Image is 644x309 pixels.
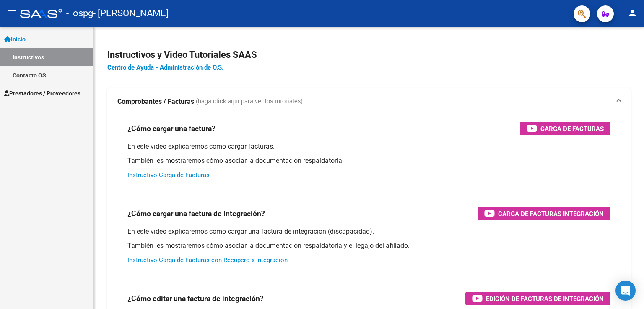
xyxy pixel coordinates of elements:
[117,97,194,106] strong: Comprobantes / Facturas
[107,64,223,71] a: Centro de Ayuda - Administración de O.S.
[127,156,610,165] p: También les mostraremos cómo asociar la documentación respaldatoria.
[4,89,80,98] span: Prestadores / Proveedores
[196,97,303,106] span: (haga click aquí para ver los tutoriales)
[498,209,604,219] span: Carga de Facturas Integración
[127,208,265,219] h3: ¿Cómo cargar una factura de integración?
[478,207,610,220] button: Carga de Facturas Integración
[627,8,637,18] mat-icon: person
[615,281,636,301] div: Open Intercom Messenger
[127,171,210,179] a: Instructivo Carga de Facturas
[127,142,610,151] p: En este video explicaremos cómo cargar facturas.
[520,122,610,135] button: Carga de Facturas
[127,123,216,134] h3: ¿Cómo cargar una factura?
[486,294,604,304] span: Edición de Facturas de integración
[127,241,610,250] p: También les mostraremos cómo asociar la documentación respaldatoria y el legajo del afiliado.
[107,88,631,115] mat-expansion-panel-header: Comprobantes / Facturas (haga click aquí para ver los tutoriales)
[127,256,288,264] a: Instructivo Carga de Facturas con Recupero x Integración
[540,124,604,134] span: Carga de Facturas
[7,8,17,18] mat-icon: menu
[4,35,26,44] span: Inicio
[465,292,610,305] button: Edición de Facturas de integración
[107,47,631,63] h2: Instructivos y Video Tutoriales SAAS
[93,4,169,23] span: - [PERSON_NAME]
[127,293,264,304] h3: ¿Cómo editar una factura de integración?
[127,227,610,236] p: En este video explicaremos cómo cargar una factura de integración (discapacidad).
[66,4,93,23] span: - ospg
